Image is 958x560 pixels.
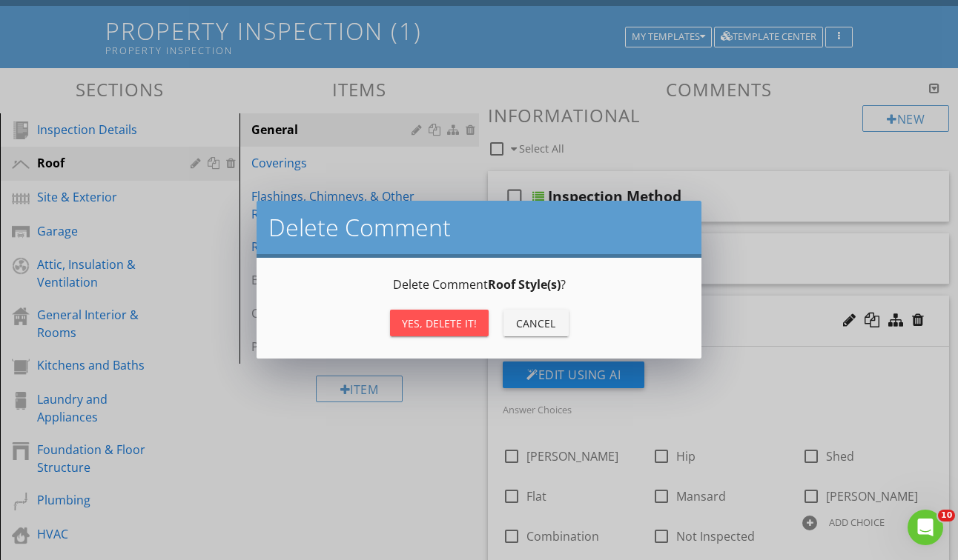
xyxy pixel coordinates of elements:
[908,510,943,545] iframe: Intercom live chat
[390,310,489,336] button: Yes, Delete it!
[503,310,569,336] button: Cancel
[938,510,955,521] span: 10
[402,316,477,331] div: Yes, Delete it!
[515,316,557,331] div: Cancel
[274,276,684,293] p: Delete Comment ?
[488,276,561,293] strong: Roof Style(s)
[268,213,690,242] h2: Delete Comment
